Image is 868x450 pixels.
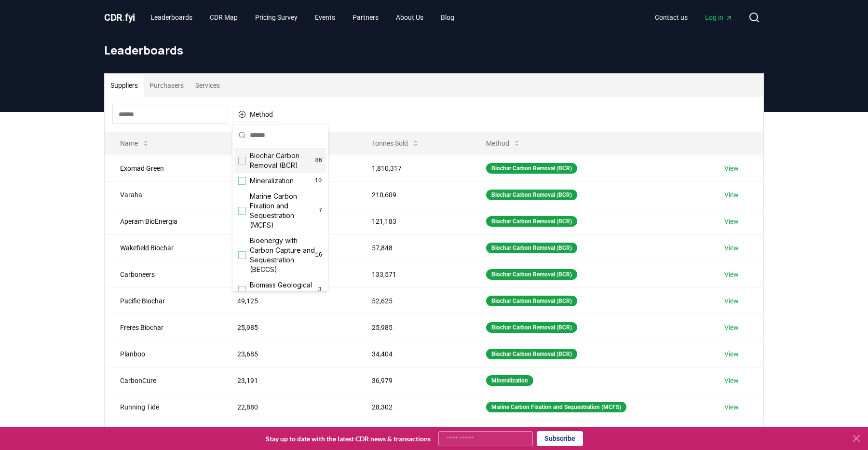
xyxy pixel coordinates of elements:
[356,234,471,261] td: 57,848
[104,42,764,58] h1: Leaderboards
[356,181,471,208] td: 210,609
[232,107,279,122] button: Method
[724,402,739,412] a: View
[317,286,322,294] span: 3
[364,134,427,153] button: Tonnes Sold
[724,376,739,385] a: View
[356,155,471,181] td: 1,810,317
[105,208,222,234] td: Aperam BioEnergia
[104,12,135,23] span: CDR fyi
[143,9,462,26] nav: Main
[105,234,222,261] td: Wakefield Biochar
[250,280,317,300] span: Biomass Geological Sequestration
[724,270,739,279] a: View
[247,9,305,26] a: Pricing Survey
[222,287,356,314] td: 49,125
[222,341,356,367] td: 23,685
[345,9,386,26] a: Partners
[724,164,739,173] a: View
[724,217,739,226] a: View
[647,9,741,26] nav: Main
[307,9,343,26] a: Events
[478,134,529,153] button: Method
[356,367,471,394] td: 36,979
[105,314,222,341] td: Freres Biochar
[250,176,294,186] span: Mineralization
[250,151,315,170] span: Biochar Carbon Removal (BCR)
[105,367,222,394] td: CarbonCure
[222,261,356,287] td: 54,392
[190,74,226,97] button: Services
[143,9,200,26] a: Leaderboards
[222,367,356,394] td: 23,191
[356,287,471,314] td: 52,625
[315,251,322,259] span: 16
[724,296,739,306] a: View
[104,11,135,24] a: CDR.fyi
[356,394,471,420] td: 28,302
[105,181,222,208] td: Varaha
[724,323,739,332] a: View
[319,207,322,215] span: 7
[356,208,471,234] td: 121,183
[724,243,739,253] a: View
[486,269,577,280] div: Biochar Carbon Removal (BCR)
[122,12,125,23] span: .
[697,9,741,26] a: Log in
[144,74,190,97] button: Purchasers
[724,190,739,200] a: View
[222,181,356,208] td: 95,276
[222,314,356,341] td: 25,985
[250,236,315,274] span: Bioenergy with Carbon Capture and Sequestration (BECCS)
[356,261,471,287] td: 133,571
[230,134,307,153] button: Tonnes Delivered
[356,314,471,341] td: 25,985
[105,394,222,420] td: Running Tide
[433,9,462,26] a: Blog
[105,74,144,97] button: Suppliers
[356,341,471,367] td: 34,404
[486,163,577,174] div: Biochar Carbon Removal (BCR)
[105,261,222,287] td: Carboneers
[724,349,739,359] a: View
[105,155,222,181] td: Exomad Green
[314,177,322,185] span: 10
[486,349,577,359] div: Biochar Carbon Removal (BCR)
[105,287,222,314] td: Pacific Biochar
[222,394,356,420] td: 22,880
[486,216,577,227] div: Biochar Carbon Removal (BCR)
[486,243,577,253] div: Biochar Carbon Removal (BCR)
[222,208,356,234] td: 89,298
[486,375,533,386] div: Mineralization
[486,296,577,306] div: Biochar Carbon Removal (BCR)
[486,190,577,200] div: Biochar Carbon Removal (BCR)
[222,155,356,181] td: 195,378
[105,341,222,367] td: Planboo
[486,322,577,333] div: Biochar Carbon Removal (BCR)
[222,234,356,261] td: 57,840
[202,9,245,26] a: CDR Map
[250,191,319,230] span: Marine Carbon Fixation and Sequestration (MCFS)
[315,157,322,164] span: 86
[705,13,733,22] span: Log in
[388,9,431,26] a: About Us
[112,134,157,153] button: Name
[647,9,695,26] a: Contact us
[486,402,626,412] div: Marine Carbon Fixation and Sequestration (MCFS)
